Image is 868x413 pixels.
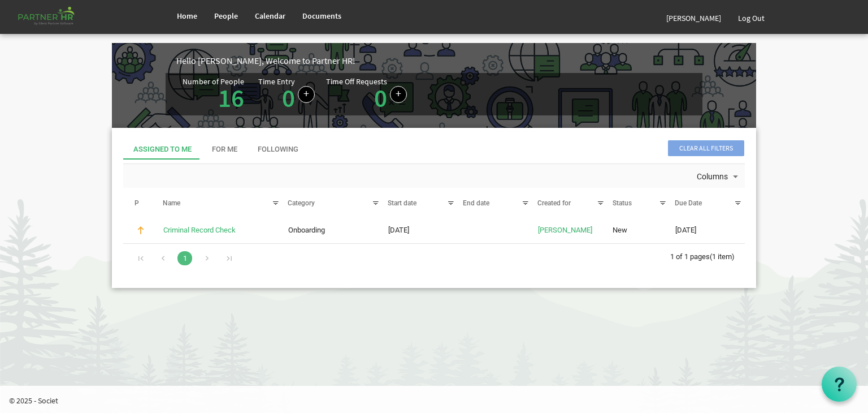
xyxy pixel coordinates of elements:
[302,11,341,21] span: Documents
[176,54,756,67] div: Hello [PERSON_NAME], Welcome to Partner HR!
[258,78,295,85] div: Time Entry
[212,144,237,155] div: For Me
[670,244,745,268] div: 1 of 1 pages (1 item)
[658,2,730,34] a: [PERSON_NAME]
[258,144,298,155] div: Following
[298,86,315,103] a: Log hours
[383,221,458,240] td: 7/25/2025 column header Start date
[282,82,295,114] a: 0
[613,199,632,207] span: Status
[163,199,180,207] span: Name
[155,249,171,265] div: Go to previous page
[222,249,237,265] div: Go to last page
[158,221,283,240] td: Criminal Record Check is template cell column header Name
[710,252,735,261] span: (1 item)
[695,170,743,184] button: Columns
[214,11,238,21] span: People
[258,78,326,111] div: Number of time entries
[255,11,285,21] span: Calendar
[9,395,868,406] p: © 2025 - Societ
[463,199,489,207] span: End date
[675,199,702,207] span: Due Date
[730,2,773,34] a: Log Out
[326,78,387,85] div: Time Off Requests
[136,225,146,235] img: Medium Priority
[133,144,192,155] div: Assigned To Me
[288,199,315,207] span: Category
[183,78,244,85] div: Number of People
[458,221,533,240] td: column header End date
[133,249,149,265] div: Go to first page
[123,221,158,240] td: is template cell column header P
[326,78,418,111] div: Number of pending time-off requests
[532,221,607,240] td: Mira Elchidiak is template cell column header Created for
[670,221,745,240] td: 9/8/2025 column header Due Date
[374,82,387,114] a: 0
[668,140,744,156] span: Clear all filters
[199,249,215,265] div: Go to next page
[670,252,710,261] span: 1 of 1 pages
[390,86,407,103] a: Create a new time off request
[183,78,258,111] div: Total number of active people in Partner HR
[538,226,592,234] a: [PERSON_NAME]
[388,199,416,207] span: Start date
[607,221,670,240] td: New column header Status
[283,221,383,240] td: Onboarding column header Category
[163,226,236,234] a: Criminal Record Check
[696,170,729,184] span: Columns
[177,11,197,21] span: Home
[695,164,743,188] div: Columns
[134,199,139,207] span: P
[218,82,244,114] a: 16
[537,199,571,207] span: Created for
[177,251,192,265] a: Goto Page 1
[123,139,745,160] div: tab-header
